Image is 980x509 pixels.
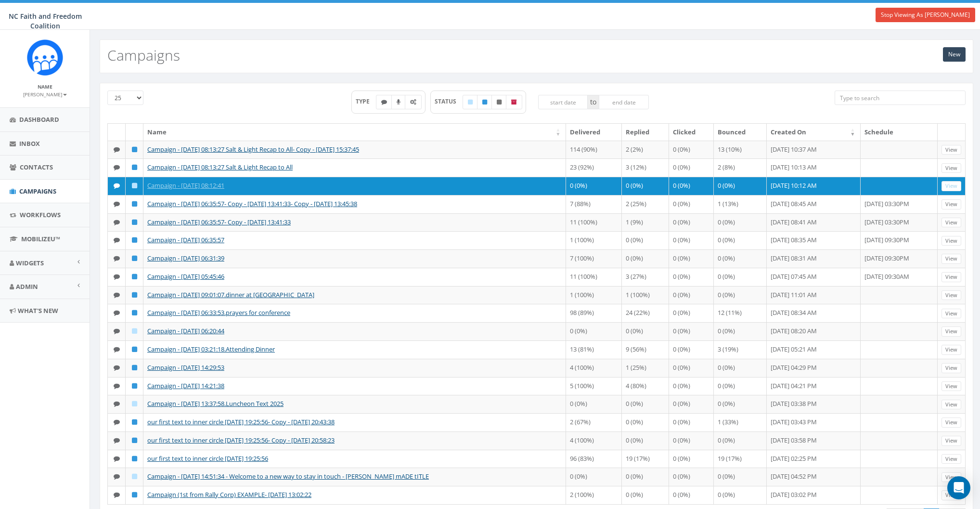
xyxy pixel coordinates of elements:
td: 0 (0%) [714,322,766,340]
i: Published [132,383,137,389]
td: [DATE] 10:37 AM [767,141,861,159]
a: View [941,218,961,228]
td: 12 (11%) [714,304,766,322]
td: [DATE] 04:21 PM [767,377,861,395]
td: 0 (0%) [714,395,766,413]
td: 1 (100%) [566,286,622,304]
td: 0 (0%) [622,231,669,249]
i: Published [132,419,137,425]
td: 0 (0%) [669,268,714,286]
i: Draft [132,473,137,480]
span: Contacts [20,163,53,171]
a: View [941,363,961,373]
td: [DATE] 07:45 AM [767,268,861,286]
td: 0 (0%) [669,304,714,322]
td: [DATE] 08:20 AM [767,322,861,340]
td: 0 (0%) [566,468,622,486]
span: Workflows [20,210,61,219]
td: [DATE] 03:38 PM [767,395,861,413]
td: 0 (0%) [669,231,714,249]
a: our first text to inner circle [DATE] 19:25:56- Copy - [DATE] 20:58:23 [147,436,335,444]
td: 0 (0%) [714,213,766,232]
a: View [941,272,961,282]
td: 0 (0%) [622,468,669,486]
label: Draft [463,95,478,109]
td: 1 (13%) [714,195,766,213]
td: 0 (0%) [622,413,669,431]
a: Campaign - [DATE] 08:13:27 Salt & Light Recap to All- Copy - [DATE] 15:37:45 [147,145,359,154]
input: start date [538,95,588,109]
td: 0 (0%) [622,249,669,268]
td: 24 (22%) [622,304,669,322]
a: View [941,181,961,191]
td: 0 (0%) [669,141,714,159]
span: TYPE [356,97,376,105]
a: Campaign - [DATE] 06:35:57- Copy - [DATE] 13:41:33 [147,218,291,226]
label: Text SMS [376,95,392,109]
i: Automated Message [410,99,416,105]
td: 0 (0%) [669,395,714,413]
td: 0 (0%) [622,395,669,413]
a: View [941,163,961,173]
th: Bounced [714,124,766,141]
span: NC Faith and Freedom Coalition [9,12,82,30]
a: Campaign - [DATE] 14:51:34 - Welcome to a new way to stay in touch - [PERSON_NAME] mADE tITLE [147,472,429,481]
td: 0 (0%) [669,468,714,486]
label: Unpublished [491,95,507,109]
span: to [588,95,599,109]
i: Ringless Voice Mail [397,99,400,105]
td: 0 (0%) [566,177,622,195]
th: Created On: activate to sort column ascending [767,124,861,141]
i: Text SMS [114,310,120,316]
i: Text SMS [114,255,120,261]
a: View [941,436,961,446]
span: Widgets [16,259,44,267]
label: Archived [506,95,522,109]
td: 3 (27%) [622,268,669,286]
i: Text SMS [114,237,120,243]
a: [PERSON_NAME] [23,90,67,98]
label: Published [477,95,492,109]
a: View [941,326,961,337]
td: [DATE] 03:30PM [861,213,938,232]
a: View [941,490,961,500]
a: View [941,345,961,355]
i: Text SMS [114,419,120,425]
i: Text SMS [114,346,120,352]
td: 0 (0%) [669,286,714,304]
td: 0 (0%) [669,450,714,468]
a: View [941,454,961,464]
td: 13 (10%) [714,141,766,159]
td: 0 (0%) [669,431,714,450]
td: 0 (0%) [714,268,766,286]
a: View [941,418,961,428]
td: [DATE] 08:35 AM [767,231,861,249]
small: Name [38,83,52,90]
a: Campaign - [DATE] 13:37:58.Luncheon Text 2025 [147,399,284,408]
input: Type to search [835,91,966,105]
span: Inbox [19,139,40,148]
i: Text SMS [114,437,120,444]
span: What's New [18,306,58,315]
td: [DATE] 02:25 PM [767,450,861,468]
a: View [941,290,961,300]
i: Published [132,219,137,225]
a: View [941,145,961,155]
a: Campaign - [DATE] 05:45:46 [147,272,224,281]
td: 0 (0%) [669,322,714,340]
th: Replied [622,124,669,141]
i: Text SMS [114,292,120,298]
a: Campaign - [DATE] 08:12:41 [147,181,224,190]
td: 98 (89%) [566,304,622,322]
i: Text SMS [114,183,120,189]
i: Published [132,164,137,170]
td: [DATE] 03:58 PM [767,431,861,450]
i: Text SMS [114,146,120,153]
a: View [941,309,961,319]
span: Campaigns [19,187,56,196]
td: 0 (0%) [714,286,766,304]
i: Text SMS [114,401,120,407]
td: 0 (0%) [566,395,622,413]
th: Delivered [566,124,622,141]
i: Text SMS [114,219,120,225]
